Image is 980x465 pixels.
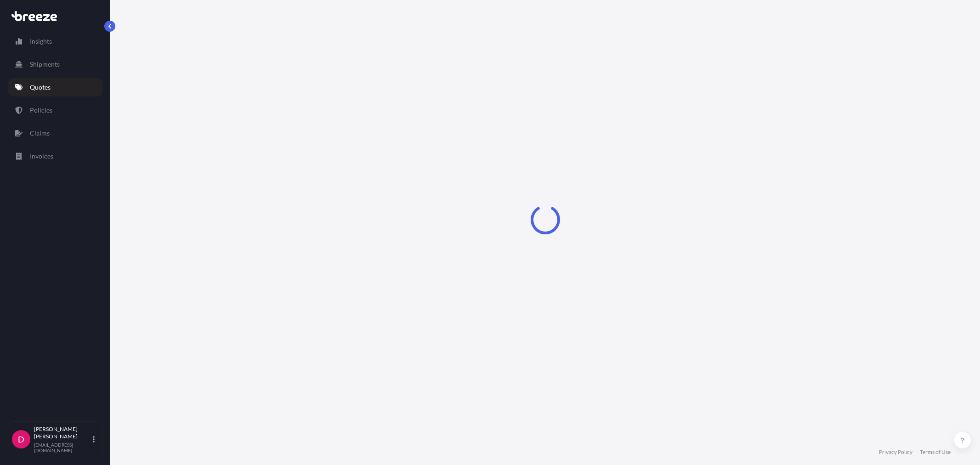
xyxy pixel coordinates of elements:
p: Insights [30,37,52,46]
a: Quotes [8,78,102,96]
a: Privacy Policy [879,448,912,456]
p: Quotes [30,83,51,92]
p: Invoices [30,152,53,161]
a: Policies [8,101,102,119]
p: [PERSON_NAME] [PERSON_NAME] [34,425,91,440]
a: Terms of Use [920,448,951,456]
a: Insights [8,32,102,51]
p: Shipments [30,60,60,69]
a: Shipments [8,55,102,74]
p: Claims [30,129,50,138]
a: Invoices [8,147,102,165]
p: Policies [30,106,52,115]
a: Claims [8,124,102,142]
span: D [18,435,24,444]
p: [EMAIL_ADDRESS][DOMAIN_NAME] [34,442,91,453]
